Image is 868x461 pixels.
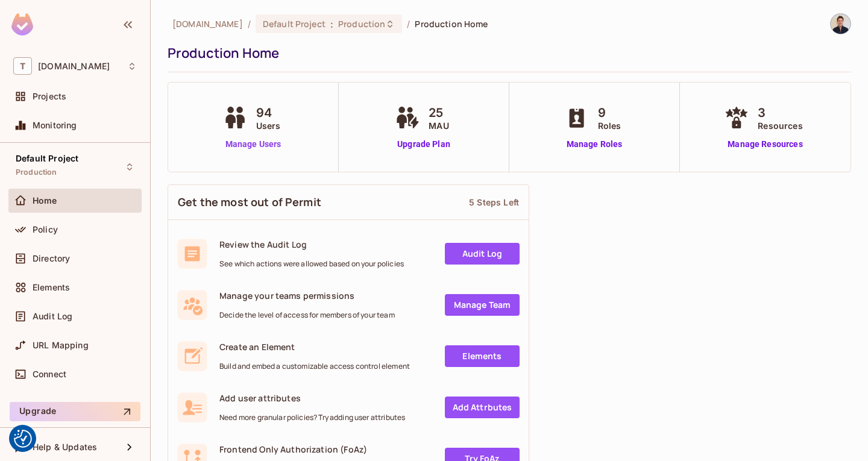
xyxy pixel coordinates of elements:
[445,345,520,367] a: Elements
[219,310,395,320] span: Decide the level of access for members of your team
[178,195,321,210] span: Get the most out of Permit
[33,225,58,234] span: Policy
[248,18,251,30] li: /
[219,392,405,404] span: Add user attributes
[33,369,66,379] span: Connect
[33,340,89,350] span: URL Mapping
[10,402,140,421] button: Upgrade
[13,57,32,75] span: T
[219,413,405,422] span: Need more granular policies? Try adding user attributes
[722,138,808,151] a: Manage Resources
[11,13,33,36] img: SReyMgAAAABJRU5ErkJggg==
[330,19,334,29] span: :
[263,18,325,30] span: Default Project
[219,341,410,353] span: Create an Element
[445,397,520,418] a: Add Attrbutes
[33,121,77,130] span: Monitoring
[14,430,32,448] button: Consent Preferences
[256,119,281,132] span: Users
[172,18,243,30] span: the active workspace
[338,18,385,30] span: Production
[429,119,448,132] span: MAU
[38,61,110,71] span: Workspace: thermosphr.com
[219,362,410,371] span: Build and embed a customizable access control element
[16,168,57,177] span: Production
[445,243,520,265] a: Audit Log
[407,18,410,30] li: /
[14,430,32,448] img: Revisit consent button
[445,294,520,316] a: Manage Team
[33,254,70,263] span: Directory
[415,18,488,30] span: Production Home
[758,104,802,122] span: 3
[33,196,57,205] span: Home
[598,104,621,122] span: 9
[219,239,404,250] span: Review the Audit Log
[831,14,851,34] img: Florian Wattin
[758,119,802,132] span: Resources
[220,138,287,151] a: Manage Users
[168,44,845,62] div: Production Home
[469,196,519,208] div: 5 Steps Left
[219,290,395,301] span: Manage your teams permissions
[392,138,454,151] a: Upgrade Plan
[219,259,404,269] span: See which actions were allowed based on your policies
[33,92,66,101] span: Projects
[256,104,281,122] span: 94
[33,283,70,292] span: Elements
[219,444,367,455] span: Frontend Only Authorization (FoAz)
[16,154,78,163] span: Default Project
[429,104,448,122] span: 25
[33,312,72,321] span: Audit Log
[562,138,627,151] a: Manage Roles
[33,442,97,452] span: Help & Updates
[598,119,621,132] span: Roles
